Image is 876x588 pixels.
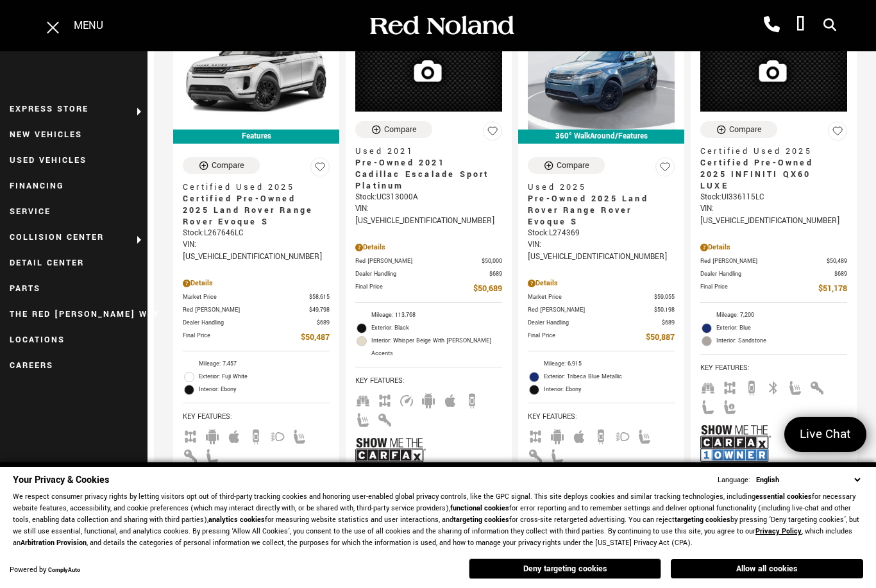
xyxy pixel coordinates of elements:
span: $50,887 [646,331,675,344]
a: Red [PERSON_NAME] $50,000 [355,256,502,266]
span: Exterior: Fuji White [199,371,330,383]
span: Fog Lights [270,430,285,440]
a: Certified Used 2025Certified Pre-Owned 2025 Land Rover Range Rover Evoque S [183,181,330,228]
span: Final Price [183,331,301,344]
span: Certified Used 2025 [700,146,838,157]
a: Dealer Handling $689 [183,318,330,328]
span: Key Features : [528,410,675,424]
span: Final Price [528,331,646,344]
span: Bluetooth [766,382,781,391]
a: Dealer Handling $689 [700,269,847,279]
a: Final Price $50,487 [183,331,330,344]
div: VIN: [US_VEHICLE_IDENTIFICATION_NUMBER] [528,239,675,262]
span: $689 [317,318,330,328]
span: Memory Seats [722,401,737,410]
span: $49,798 [309,305,330,315]
span: $58,615 [309,292,330,302]
span: AWD [722,382,737,391]
span: Key Features : [183,410,330,424]
span: Exterior: Tribeca Blue Metallic [544,371,675,383]
span: Key Features : [700,361,847,375]
div: Pricing Details - Pre-Owned 2021 Cadillac Escalade Sport Platinum With Navigation & 4WD [355,242,502,253]
span: Leather Seats [205,449,220,459]
span: Market Price [183,292,309,302]
a: Live Chat [784,417,866,452]
button: Save Vehicle [483,121,502,146]
span: Backup Camera [593,430,609,440]
div: Compare [384,124,417,135]
strong: functional cookies [450,503,509,513]
span: Keyless Entry [183,449,198,459]
span: Android Auto [421,394,436,404]
img: Show Me the CARFAX 1-Owner Badge [355,433,426,480]
span: Certified Pre-Owned 2025 INFINITI QX60 LUXE [700,157,838,192]
span: $59,055 [654,292,675,302]
span: Leather Seats [550,449,565,459]
span: Third Row Seats [700,382,716,391]
button: Compare Vehicle [355,121,432,138]
span: $50,689 [473,282,502,296]
a: Used 2021Pre-Owned 2021 Cadillac Escalade Sport Platinum [355,146,502,192]
span: Exterior: Blue [716,322,847,335]
span: Android Auto [550,430,565,440]
span: Used 2021 [355,146,493,157]
button: Save Vehicle [310,157,330,182]
a: Red [PERSON_NAME] $50,489 [700,256,847,266]
span: Dealer Handling [528,318,662,328]
span: Exterior: Black [371,322,502,335]
span: Live Chat [793,426,857,443]
span: Pre-Owned 2025 Land Rover Range Rover Evoque S [528,193,665,228]
div: VIN: [US_VEHICLE_IDENTIFICATION_NUMBER] [183,239,330,262]
span: Apple Car-Play [442,394,458,404]
span: Final Price [700,282,818,296]
span: Android Auto [205,430,220,440]
span: Apple Car-Play [571,430,587,440]
div: Powered by [10,566,80,575]
button: Compare Vehicle [700,121,777,138]
a: ComplyAuto [48,566,80,575]
strong: essential cookies [755,492,812,501]
span: Keyless Entry [377,414,392,423]
a: Used 2025Pre-Owned 2025 Land Rover Range Rover Evoque S [528,181,675,228]
span: Interior: Ebony [544,383,675,396]
span: Keyless Entry [809,382,825,391]
span: Heated Seats [637,430,652,440]
span: Key Features : [355,374,502,388]
span: $50,487 [301,331,330,344]
span: $689 [662,318,675,328]
button: Save Vehicle [655,157,675,182]
span: $50,000 [482,256,502,266]
span: Adaptive Cruise Control [399,394,414,404]
span: Third Row Seats [355,394,371,404]
li: Mileage: 113,768 [355,309,502,322]
a: Market Price $58,615 [183,292,330,302]
span: Fog Lights [615,430,630,440]
img: 2025 Land Rover Range Rover Evoque S [183,19,330,130]
span: Certified Used 2025 [183,181,320,193]
div: 360° WalkAround/Features [518,130,684,144]
div: Stock : UC313000A [355,192,502,203]
div: Language: [718,476,750,484]
span: Backup Camera [744,382,759,391]
span: Market Price [528,292,654,302]
button: Compare Vehicle [183,157,260,174]
span: $50,489 [827,256,847,266]
span: Backup Camera [464,394,480,404]
strong: targeting cookies [453,515,509,525]
span: Heated Seats [788,382,803,391]
span: Red [PERSON_NAME] [700,256,827,266]
button: Compare Vehicle [528,157,605,174]
a: Market Price $59,055 [528,292,675,302]
div: Pricing Details - Certified Pre-Owned 2025 Land Rover Range Rover Evoque S With Navigation & AWD [183,278,330,289]
span: Heated Seats [355,414,371,423]
span: Interior: Ebony [199,383,330,396]
span: Apple Car-Play [226,430,242,440]
div: Stock : L267646LC [183,228,330,239]
div: Features [173,130,339,144]
span: Dealer Handling [700,269,834,279]
button: Allow all cookies [671,559,863,578]
img: Show Me the CARFAX 1-Owner Badge [700,420,771,467]
div: Compare [729,124,762,135]
a: Final Price $50,689 [355,282,502,296]
span: Keyless Entry [528,449,543,459]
